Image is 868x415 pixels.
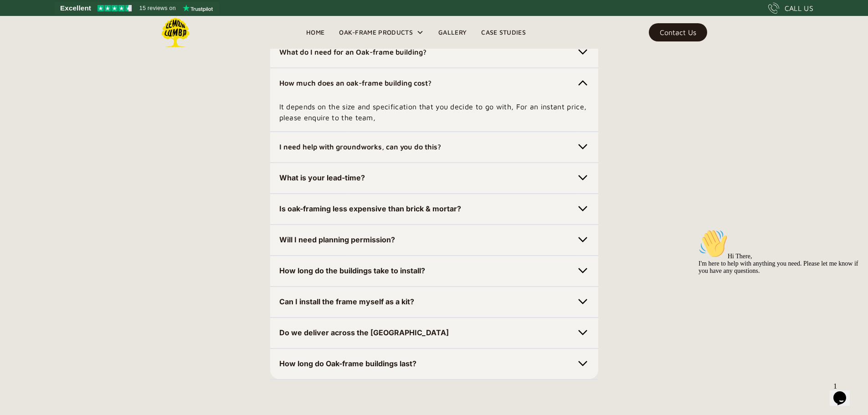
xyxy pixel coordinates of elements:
strong: What is your lead-time? [279,173,365,182]
img: Chevron [576,233,589,246]
iframe: chat widget [830,379,859,406]
iframe: chat widget [695,225,859,374]
img: Chevron [576,202,589,215]
img: Chevron [576,326,589,339]
div: CALL US [785,3,813,14]
a: Gallery [431,26,474,39]
strong: How long do Oak-frame buildings last? [279,359,416,368]
strong: Will I need planning permission? [279,235,395,244]
img: Chevron [576,264,589,277]
img: Trustpilot logo [183,5,213,12]
div: 👋Hi There,I'm here to help with anything you need. Please let me know if you have any questions. [4,4,168,49]
div: Oak-Frame Products [332,16,431,49]
a: CALL US [768,3,813,14]
img: Chevron [576,77,589,89]
img: Chevron [576,46,589,58]
div: Contact Us [660,29,696,36]
a: Case Studies [474,26,533,39]
img: Chevron [576,140,589,153]
strong: Can I install the frame myself as a kit? [279,297,414,306]
strong: How long do the buildings take to install? [279,266,425,275]
a: Home [299,26,332,39]
span: 15 reviews on [139,3,176,14]
strong: I need help with groundworks, can you do this? [279,143,441,151]
img: Chevron [576,295,589,308]
strong: Do we deliver across the [GEOGRAPHIC_DATA] [279,328,449,337]
img: :wave: [4,4,33,33]
p: It depends on the size and specification that you decide to go with, For an instant price, please... [279,101,589,123]
span: Excellent [60,3,91,14]
span: Hi There, I'm here to help with anything you need. Please let me know if you have any questions. [4,27,164,49]
strong: What do I need for an Oak-frame building? [279,48,426,56]
img: Chevron [576,171,589,184]
a: Contact Us [649,23,707,41]
img: Trustpilot 4.5 stars [98,5,132,11]
strong: Is oak-framing less expensive than brick & mortar? [279,204,461,213]
strong: How much does an oak-frame building cost? [279,79,431,87]
div: Oak-Frame Products [339,27,413,38]
img: Chevron [576,357,589,370]
a: See Lemon Lumba reviews on Trustpilot [55,2,219,15]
